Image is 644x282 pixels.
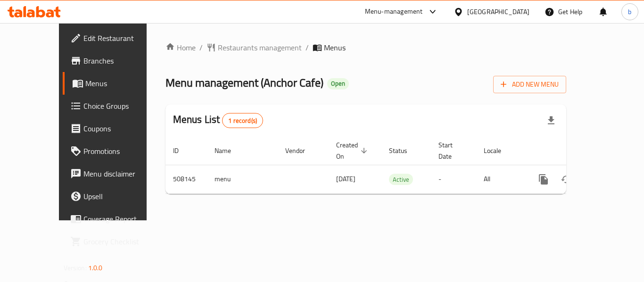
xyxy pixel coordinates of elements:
[389,174,413,185] div: Active
[63,185,166,208] a: Upsell
[389,174,413,185] span: Active
[215,145,243,156] span: Name
[83,145,159,157] span: Promotions
[431,165,476,193] td: -
[165,42,196,53] a: Home
[83,55,159,66] span: Branches
[467,7,529,17] div: [GEOGRAPHIC_DATA]
[285,145,317,156] span: Vendor
[63,49,166,72] a: Branches
[85,78,159,89] span: Menus
[336,139,370,162] span: Created On
[628,7,631,17] span: b
[83,168,159,179] span: Menu disclaimer
[165,137,630,194] table: enhanced table
[173,145,191,156] span: ID
[324,42,346,53] span: Menus
[532,168,555,191] button: more
[218,42,302,53] span: Restaurants management
[199,42,203,53] li: /
[327,78,349,89] div: Open
[63,140,166,162] a: Promotions
[476,165,525,193] td: All
[63,208,166,230] a: Coverage Report
[63,72,166,95] a: Menus
[64,262,87,274] span: Version:
[165,165,207,193] td: 508145
[83,123,159,134] span: Coupons
[207,165,278,193] td: menu
[63,162,166,185] a: Menu disclaimer
[222,113,263,128] div: Total records count
[83,100,159,112] span: Choice Groups
[63,95,166,117] a: Choice Groups
[83,32,159,44] span: Edit Restaurant
[83,236,159,247] span: Grocery Checklist
[525,137,630,165] th: Actions
[365,6,423,17] div: Menu-management
[327,80,349,88] span: Open
[63,117,166,140] a: Coupons
[540,109,562,132] div: Export file
[438,139,465,162] span: Start Date
[173,113,263,128] h2: Menus List
[83,213,159,225] span: Coverage Report
[484,145,513,156] span: Locale
[305,42,309,53] li: /
[206,42,302,53] a: Restaurants management
[493,76,566,93] button: Add New Menu
[336,173,355,185] span: [DATE]
[223,116,263,125] span: 1 record(s)
[63,27,166,49] a: Edit Restaurant
[165,42,567,53] nav: breadcrumb
[88,262,103,274] span: 1.0.0
[501,79,559,90] span: Add New Menu
[389,145,420,156] span: Status
[63,230,166,253] a: Grocery Checklist
[83,191,159,202] span: Upsell
[165,72,323,93] span: Menu management ( Anchor Cafe )
[555,168,578,191] button: Change Status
